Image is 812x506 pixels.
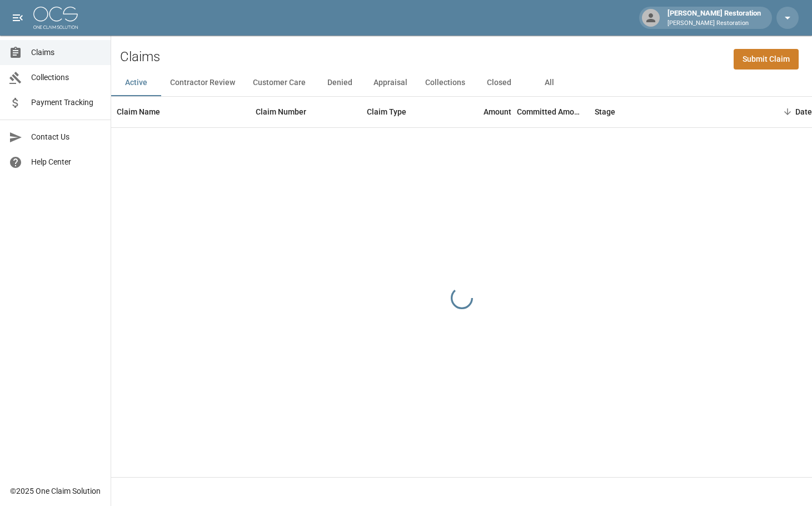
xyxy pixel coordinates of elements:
p: [PERSON_NAME] Restoration [667,19,761,28]
a: Submit Claim [734,49,799,70]
button: Denied [315,70,365,96]
div: Stage [595,96,615,127]
button: open drawer [7,7,29,29]
span: Claims [31,47,102,58]
div: Committed Amount [517,96,584,127]
button: Sort [780,104,795,120]
div: Amount [445,96,517,127]
span: Payment Tracking [31,97,102,108]
div: Claim Name [117,96,160,127]
div: dynamic tabs [111,70,812,96]
div: Claim Type [367,96,406,127]
div: Committed Amount [517,96,589,127]
h2: Claims [120,49,160,65]
button: Customer Care [244,70,315,96]
div: Claim Type [361,96,445,127]
img: ocs-logo-white-transparent.png [33,7,78,29]
button: Appraisal [365,70,416,96]
div: Claim Name [111,96,250,127]
div: [PERSON_NAME] Restoration [663,8,765,28]
div: © 2025 One Claim Solution [10,485,101,497]
div: Claim Number [250,96,361,127]
div: Claim Number [256,96,306,127]
button: Collections [416,70,474,96]
span: Collections [31,72,102,83]
button: Contractor Review [161,70,244,96]
div: Stage [589,96,756,127]
button: Closed [474,70,524,96]
span: Contact Us [31,131,102,143]
div: Amount [484,96,511,127]
button: All [524,70,574,96]
button: Active [111,70,161,96]
span: Help Center [31,156,102,168]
